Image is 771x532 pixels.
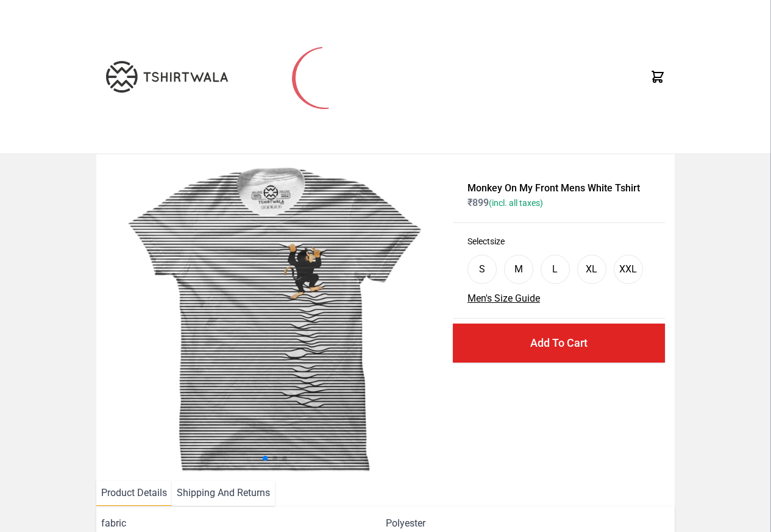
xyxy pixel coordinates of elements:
span: Polyester [386,516,425,531]
div: L [552,262,558,277]
span: ₹ 899 [467,197,543,208]
li: Shipping And Returns [172,481,275,506]
span: fabric [101,516,385,531]
h1: Monkey On My Front Mens White Tshirt [467,181,650,196]
img: TW-LOGO-400-104.png [106,61,228,93]
div: XL [586,262,597,277]
div: S [479,262,485,277]
button: Add To Cart [453,324,665,363]
div: XXL [619,262,637,277]
span: (incl. all taxes) [489,198,543,208]
div: M [514,262,523,277]
h3: Select size [467,235,650,247]
button: Men's Size Guide [467,291,540,306]
li: Product Details [96,481,172,506]
img: monkey-climbing.jpg [106,164,443,471]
